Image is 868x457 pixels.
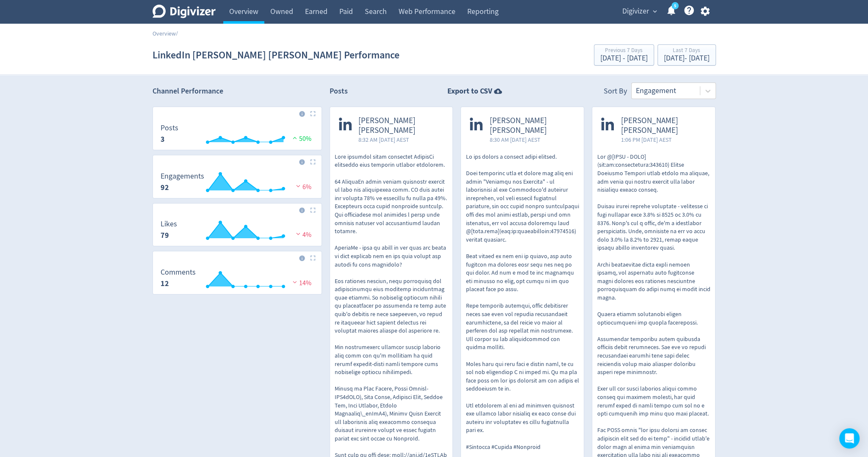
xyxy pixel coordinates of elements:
h1: LinkedIn [PERSON_NAME] [PERSON_NAME] Performance [153,41,399,69]
dt: Comments [161,267,196,277]
img: Placeholder [310,207,316,213]
img: Placeholder [310,255,316,261]
div: Previous 7 Days [600,47,648,55]
span: 50% [291,135,311,143]
span: 8:32 AM [DATE] AEST [358,135,444,144]
button: Previous 7 Days[DATE] - [DATE] [594,44,654,66]
span: [PERSON_NAME] [PERSON_NAME] [621,116,706,135]
button: Digivizer [619,5,659,18]
span: 4% [294,231,311,239]
a: Overview [153,30,176,37]
svg: Comments 12 [156,268,318,291]
strong: 92 [161,182,169,193]
div: [DATE] - [DATE] [664,55,710,62]
h2: Posts [330,86,348,99]
img: negative-performance.svg [291,279,299,285]
dt: Posts [161,123,178,133]
div: [DATE] - [DATE] [600,55,648,62]
img: negative-performance.svg [294,183,302,189]
span: [PERSON_NAME] [PERSON_NAME] [358,116,444,135]
span: expand_more [651,8,659,15]
span: Digivizer [622,5,649,18]
span: 6% [294,183,311,191]
span: 14% [291,279,311,287]
span: 8:30 AM [DATE] AEST [489,135,575,144]
svg: Posts 3 [156,124,318,146]
strong: 79 [161,230,169,240]
dt: Engagements [161,171,204,181]
img: positive-performance.svg [291,135,299,141]
span: / [176,30,178,37]
strong: Export to CSV [447,86,492,96]
div: Open Intercom Messenger [839,428,860,449]
text: 5 [674,3,676,9]
a: 5 [671,2,679,9]
img: Placeholder [310,111,316,116]
svg: Engagements 92 [156,172,318,195]
div: Sort By [604,86,627,99]
dt: Likes [161,219,177,229]
strong: 3 [161,134,165,144]
button: Last 7 Days[DATE]- [DATE] [657,44,716,66]
img: negative-performance.svg [294,231,302,237]
span: [PERSON_NAME] [PERSON_NAME] [489,116,575,135]
span: 1:06 PM [DATE] AEST [621,135,706,144]
div: Last 7 Days [664,47,710,55]
p: Lo ips dolors a consect adipi elitsed. Doei temporinc utla et dolore mag aliq eni admin "Veniamqu... [466,153,579,451]
svg: Likes 79 [156,220,318,242]
img: Placeholder [310,159,316,165]
h2: Channel Performance [153,86,322,96]
strong: 12 [161,278,169,289]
